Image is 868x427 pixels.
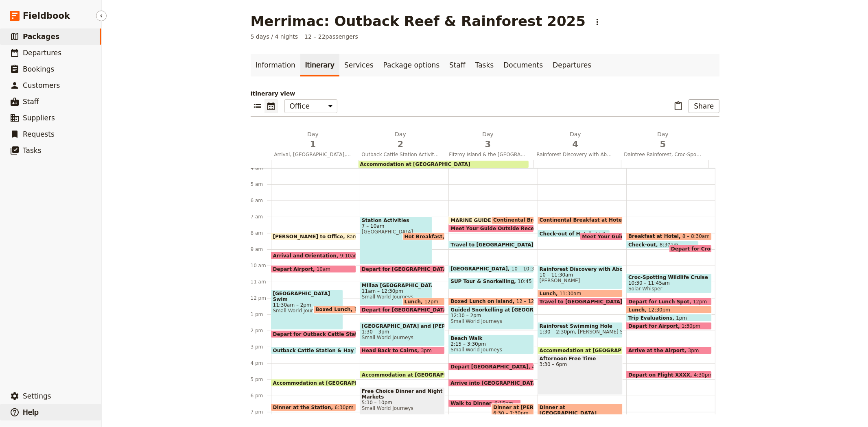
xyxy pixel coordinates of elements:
[448,363,533,370] div: Depart [GEOGRAPHIC_DATA]4pm
[271,151,355,158] span: Arrival, [GEOGRAPHIC_DATA], [GEOGRAPHIC_DATA] Swim and [GEOGRAPHIC_DATA]
[23,10,70,22] span: Fieldbook
[362,130,439,150] h2: Day
[548,54,596,76] a: Departures
[271,130,359,160] button: Day1Arrival, [GEOGRAPHIC_DATA], [GEOGRAPHIC_DATA] Swim and [GEOGRAPHIC_DATA]
[362,323,443,329] span: [GEOGRAPHIC_DATA] and [PERSON_NAME][GEOGRAPHIC_DATA]
[590,15,604,29] button: Actions
[23,114,55,122] span: Suppliers
[402,233,445,240] div: Hot Breakfast
[359,161,529,168] div: Accommodation at [GEOGRAPHIC_DATA]
[362,348,421,353] span: Head Back to Cairns
[96,11,107,21] button: Hide menu
[273,266,317,272] span: Depart Airport
[682,233,710,239] span: 8 – 8:30am
[538,322,623,338] div: Rainforest Swimming Hole1:30 – 2:30pm[PERSON_NAME] Swimming Hole
[304,33,358,41] span: 12 – 22 passengers
[628,307,648,312] span: Lunch
[251,13,586,29] h1: Merrimac: Outback Reef & Rainforest 2025
[448,379,533,387] div: Arrive into [GEOGRAPHIC_DATA]
[251,262,271,269] div: 10 am
[626,273,711,293] div: Croc-Spotting Wildlife Cruise10:30 – 11:45amSolar Whisper
[540,299,704,304] span: Travel to [GEOGRAPHIC_DATA] in The [GEOGRAPHIC_DATA]
[362,223,430,229] span: 7 – 10am
[626,346,711,354] div: Arrive at the Airport3pm
[362,405,443,411] span: Small World Journeys
[362,335,443,340] span: Small World Journeys
[628,315,676,320] span: Trip Evaluations
[493,217,581,223] span: Continental Breakfast at Hotel
[362,294,430,300] span: Small World Journeys
[669,245,712,253] div: Depart for Croc Cruise
[315,307,354,312] span: Boxed Lunch
[251,279,271,285] div: 11 am
[251,54,300,76] a: Information
[694,372,713,377] span: 4:30pm
[317,266,330,272] span: 10am
[271,379,356,387] div: Accommodation at [GEOGRAPHIC_DATA]
[493,405,532,410] span: Dinner at [PERSON_NAME][GEOGRAPHIC_DATA]
[533,151,618,158] span: Rainforest Discovery with Aboriginal Guide and Daintree Rainforest
[362,307,453,312] span: Depart for [GEOGRAPHIC_DATA]
[339,54,378,76] a: Services
[450,266,511,272] span: [GEOGRAPHIC_DATA]
[251,246,271,253] div: 9 am
[251,33,298,41] span: 5 days / 4 nights
[446,130,533,160] button: Day3Fitzroy Island & the [GEOGRAPHIC_DATA] with Paddleboarding and [GEOGRAPHIC_DATA]
[533,130,621,160] button: Day4Rainforest Discovery with Aboriginal Guide and Daintree Rainforest
[628,274,709,280] span: Croc-Spotting Wildlife Cruise
[271,265,356,273] div: Depart Airport10am
[362,400,443,405] span: 5:30 – 10pm
[626,306,711,314] div: Lunch12:30pm
[450,279,518,284] span: SUP Tour & Snorkelling
[360,306,445,314] div: Depart for [GEOGRAPHIC_DATA]
[540,266,621,272] span: Rainforest Discovery with Aboriginal Guide
[362,388,443,400] span: Free Choice Dinner and Night Markets
[621,130,708,160] button: Day5Daintree Rainforest, Croc-Spotting Cruise and Depart
[271,330,356,338] div: Depart for Outback Cattle Station
[251,89,719,98] p: Itinerary view
[450,380,542,386] span: Arrive into [GEOGRAPHIC_DATA]
[626,322,711,330] div: Depart for Airport1:30pm
[540,329,575,335] span: 1:30 – 2:30pm
[251,99,265,113] button: List view
[540,291,560,296] span: Lunch
[538,355,623,395] div: Afternoon Free Time3:30 – 6pm
[360,161,470,167] span: Accommodation at [GEOGRAPHIC_DATA]
[494,401,513,406] span: 6:15pm
[271,252,356,259] div: Arrival and Orientation9:10am
[628,372,694,377] span: Depart on Flight XXXX
[689,99,719,113] button: Share
[448,334,533,354] div: Beach Walk2:15 – 3:30pmSmall World Journeys
[354,307,385,312] span: 12:30 – 1pm
[538,216,623,224] div: Continental Breakfast at Hotel
[450,298,516,304] span: Boxed Lunch on Island
[626,298,711,305] div: Depart for Lunch Spot12pm
[628,280,709,286] span: 10:30 – 11:45am
[23,130,55,138] span: Requests
[251,344,271,350] div: 3 pm
[518,279,559,288] span: 10:45 – 11:30am
[360,216,432,265] div: Station Activities7 – 10am[GEOGRAPHIC_DATA]
[540,272,621,278] span: 10 – 11:30am
[273,253,340,258] span: Arrival and Orientation
[273,380,387,386] span: Accommodation at [GEOGRAPHIC_DATA]
[362,372,476,377] span: Accommodation at [GEOGRAPHIC_DATA]
[688,348,699,353] span: 3pm
[421,348,432,353] span: 3pm
[23,408,39,416] span: Help
[362,288,430,294] span: 11am – 12:30pm
[628,242,660,247] span: Check-out
[347,234,358,239] span: 8am
[265,99,278,113] button: Calendar view
[273,234,347,239] span: [PERSON_NAME] to Office
[273,291,341,302] span: [GEOGRAPHIC_DATA] Swim
[273,348,388,353] span: Outback Cattle Station & Hay Truck Ride
[359,130,446,160] button: Day2Outback Cattle Station Activities and Waterfalls
[402,298,445,305] div: Lunch12pm
[595,231,613,236] span: 7:50am
[628,286,709,292] span: Solar Whisper
[491,216,534,224] div: Continental Breakfast at Hotel
[271,346,356,354] div: Outback Cattle Station & Hay Truck Ride
[626,371,711,379] div: Depart on Flight XXXX4:30pm
[575,329,658,335] span: [PERSON_NAME] Swimming Hole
